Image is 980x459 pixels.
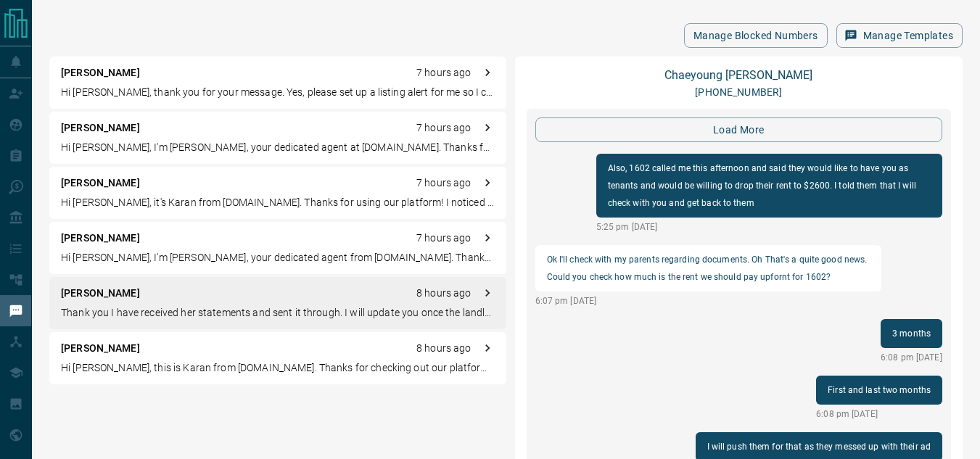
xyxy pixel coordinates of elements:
p: Also, 1602 called me this afternoon and said they would like to have you as tenants and would be ... [608,160,931,212]
p: 7 hours ago [416,175,471,191]
p: [PERSON_NAME] [61,341,140,356]
p: Hi [PERSON_NAME], this is Karan from [DOMAIN_NAME]. Thanks for checking out our platform! I see y... [61,360,495,376]
p: [PERSON_NAME] [61,286,140,301]
p: 7 hours ago [416,65,471,80]
p: 8 hours ago [416,286,471,301]
p: Hi [PERSON_NAME], I'm [PERSON_NAME], your dedicated agent from [DOMAIN_NAME]. Thanks for explorin... [61,250,495,265]
p: 7 hours ago [416,231,471,246]
button: load more [535,117,943,142]
p: [PERSON_NAME] [61,231,140,246]
p: 6:08 pm [DATE] [881,351,942,364]
p: Hi [PERSON_NAME], thank you for your message. Yes, please set up a listing alert for me so I can ... [61,85,495,100]
p: 5:25 pm [DATE] [596,220,942,233]
p: First and last two months [828,381,931,399]
p: [PERSON_NAME] [61,120,140,136]
p: Hi [PERSON_NAME], I'm [PERSON_NAME], your dedicated agent at [DOMAIN_NAME]. Thanks for verifying ... [61,140,495,155]
p: Hi [PERSON_NAME], it's Karan from [DOMAIN_NAME]. Thanks for using our platform! I noticed you wer... [61,195,495,210]
p: 3 months [892,325,931,342]
p: [PERSON_NAME] [61,65,140,80]
p: 8 hours ago [416,341,471,356]
p: Thank you I have received her statements and sent it through. I will update you once the landlord... [61,305,495,321]
p: 7 hours ago [416,120,471,136]
p: [PHONE_NUMBER] [695,85,782,100]
p: [PERSON_NAME] [61,175,140,191]
button: Manage Templates [836,23,963,48]
p: 6:08 pm [DATE] [816,408,942,421]
p: Ok I'll check with my parents regarding documents. Oh That's a quite good news. Could you check h... [547,251,870,286]
p: 6:07 pm [DATE] [535,294,881,307]
a: Chaeyoung [PERSON_NAME] [664,68,812,82]
button: Manage Blocked Numbers [684,23,828,48]
p: I will push them for that as they messed up with their ad [707,438,931,455]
